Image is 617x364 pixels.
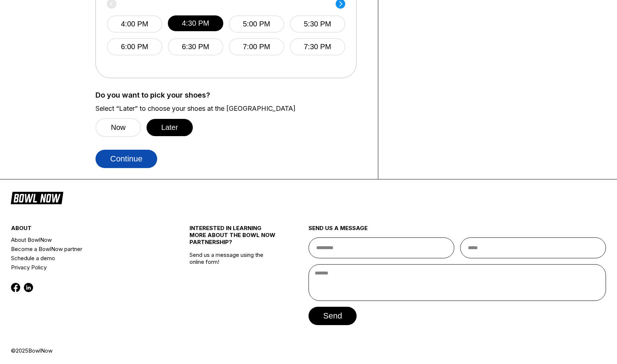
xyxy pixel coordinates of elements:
button: 4:00 PM [107,15,162,33]
button: 5:30 PM [290,15,345,33]
div: Send us a message using the online form! [190,208,279,347]
button: Continue [95,150,157,168]
a: Become a BowlNow partner [11,244,160,254]
label: Do you want to pick your shoes? [95,91,367,99]
div: about [11,225,160,235]
button: Now [95,118,141,137]
button: 5:00 PM [229,15,284,33]
a: About BowlNow [11,235,160,244]
button: 6:00 PM [107,38,162,55]
a: Schedule a demo [11,254,160,263]
button: 7:30 PM [290,38,345,55]
div: INTERESTED IN LEARNING MORE ABOUT THE BOWL NOW PARTNERSHIP? [190,225,279,251]
button: 6:30 PM [168,38,223,55]
label: Select “Later” to choose your shoes at the [GEOGRAPHIC_DATA] [95,105,367,113]
a: Privacy Policy [11,263,160,272]
button: Later [147,119,193,136]
div: © 2025 BowlNow [11,347,606,354]
button: 4:30 PM [168,15,223,31]
button: 7:00 PM [229,38,284,55]
div: send us a message [308,225,606,237]
button: send [308,307,357,325]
